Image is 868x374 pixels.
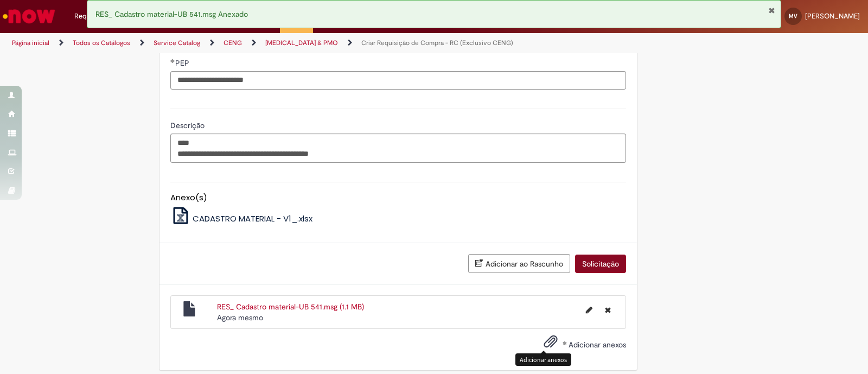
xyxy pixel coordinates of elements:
a: Service Catalog [154,39,200,47]
span: Adicionar anexos [569,340,626,350]
span: Descrição [170,121,207,130]
ul: Trilhas de página [8,33,571,53]
a: CENG [224,39,242,47]
button: Solicitação [575,255,626,273]
span: CADASTRO MATERIAL - V1_.xlsx [193,213,312,224]
h5: Anexo(s) [170,193,626,202]
button: Fechar Notificação [768,6,775,15]
span: Obrigatório Preenchido [170,59,175,63]
button: Adicionar anexos [541,332,560,357]
button: Editar nome de arquivo RES_ Cadastro material-UB 541.msg [579,301,599,319]
span: Requisições [74,11,112,22]
a: CADASTRO MATERIAL - V1_.xlsx [170,213,313,224]
a: Página inicial [12,39,49,47]
input: PEP [170,71,626,90]
button: Adicionar ao Rascunho [468,254,570,273]
span: [PERSON_NAME] [805,11,860,21]
span: PEP [175,58,192,68]
span: Agora mesmo [217,313,263,322]
a: [MEDICAL_DATA] & PMO [265,39,338,47]
a: Todos os Catálogos [73,39,130,47]
span: MV [789,12,797,20]
img: ServiceNow [1,5,57,27]
a: Criar Requisição de Compra - RC (Exclusivo CENG) [361,39,513,47]
textarea: Descrição [170,134,626,163]
a: RES_ Cadastro material-UB 541.msg (1.1 MB) [217,302,364,312]
button: Excluir RES_ Cadastro material-UB 541.msg [598,301,617,319]
div: Adicionar anexos [515,353,571,366]
span: RES_ Cadastro material-UB 541.msg Anexado [95,9,248,19]
time: 27/08/2025 16:44:51 [217,313,263,322]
